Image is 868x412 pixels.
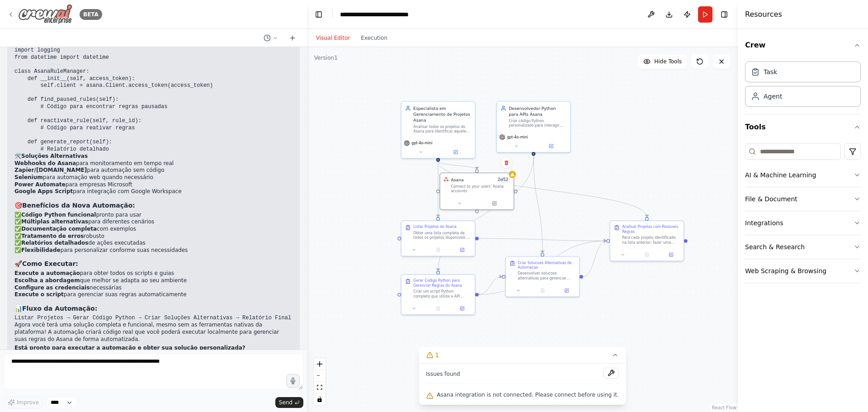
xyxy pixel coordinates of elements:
[18,4,72,24] img: Logo
[14,259,292,268] h3: 🚀
[275,397,303,408] button: Send
[764,67,777,76] div: Task
[745,9,782,20] h4: Resources
[745,163,861,187] button: AI & Machine Learning
[21,153,88,159] strong: Soluções Alternativas
[439,173,514,210] div: AsanaAsana2of12Connect to your users’ Asana accounts
[634,251,660,258] button: No output available
[518,260,576,270] div: Criar Solucoes Alternativas de Automacao
[557,287,577,294] button: Open in side panel
[435,161,441,217] g: Edge from 2af94354-611b-4d69-8f5c-a9f74a1c059a to 8cdabba4-67b5-4d22-85b5-c49c3a8c1d0c
[583,238,606,279] g: Edge from ebf8481a-dbad-484d-88f3-a90f4221f8ec to 1512fb7e-ed62-47d3-8c39-df60f85d6669
[14,322,292,343] p: Agora você terá uma solução completa e funcional, mesmo sem as ferramentas nativas da plataforma!...
[413,225,456,230] div: Listar Projetos do Asana
[314,358,325,370] button: zoom in
[419,347,626,364] button: 1
[401,101,476,158] div: Especialista em Gerenciamento de Projetos AsanaAnalisar todos os projetos do Asana para identific...
[314,54,338,62] div: Version 1
[413,105,471,123] div: Especialista em Gerenciamento de Projetos Asana
[14,33,213,152] code: # Exemplo do que será gerado: import asana import logging from datetime import datetime class Asa...
[21,247,61,253] strong: Flexibilidade
[745,211,861,235] button: Integrations
[496,101,571,152] div: Desenvolvedor Python para APIs AsanaCriar código Python personalizado para interagir com a API do...
[509,118,566,128] div: Criar código Python personalizado para interagir com a API do Asana, especialmente para gerenciar...
[609,220,684,261] div: Analisar Projetos com Possiveis RegrasPara cada projeto identificado na lista anterior, fazer uma...
[660,251,681,258] button: Open in side panel
[14,160,76,166] strong: Webhooks do Asana
[654,58,682,65] span: Hide Tools
[496,177,510,183] span: Number of enabled actions
[14,167,292,174] li: para automação sem código
[451,184,510,194] div: Connect to your users’ Asana accounts
[14,201,292,210] h3: 🎯
[479,274,502,298] g: Edge from f4d2d386-4ba5-4551-a641-8ae86be72f82 to ebf8481a-dbad-484d-88f3-a90f4221f8ec
[745,58,861,114] div: Crew
[745,187,861,211] button: File & Document
[14,174,43,180] strong: Selenium
[14,345,245,351] strong: Está pronto para executar a automação e obter sua solução personalizada?
[314,358,325,405] div: React Flow controls
[14,181,292,189] li: para empresas Microsoft
[14,291,64,298] strong: Execute o script
[314,370,325,382] button: zoom out
[479,236,606,244] g: Edge from 8cdabba4-67b5-4d22-85b5-c49c3a8c1d0c to 1512fb7e-ed62-47d3-8c39-df60f85d6669
[435,350,439,360] span: 1
[477,200,511,207] button: Open in side panel
[80,9,102,20] div: BETA
[355,33,393,43] button: Execution
[425,246,451,254] button: No output available
[14,284,90,291] strong: Configure as credenciais
[14,160,292,167] li: para monitoramento em tempo real
[17,399,39,406] span: Improve
[425,305,451,312] button: No output available
[505,256,580,297] div: Criar Solucoes Alternativas de AutomacaoDesenvolver solucoes alternativas para gerenciar regras d...
[4,397,43,408] button: Improve
[745,235,861,259] button: Search & Research
[444,177,449,182] img: Asana
[439,148,472,156] button: Open in side panel
[21,212,96,218] strong: Código Python funcional
[14,188,73,194] strong: Google Apps Script
[426,370,460,378] span: Issues found
[14,167,87,173] strong: Zapier/[DOMAIN_NAME]
[435,161,480,169] g: Edge from 2af94354-611b-4d69-8f5c-a9f74a1c059a to d6991763-b118-4efc-9872-a55d0491f33b
[638,54,687,69] button: Hide Tools
[340,10,433,19] nav: breadcrumb
[401,220,476,256] div: Listar Projetos do AsanaObter uma lista completa de todos os projetos disponíveis no [GEOGRAPHIC_...
[435,161,650,217] g: Edge from 2af94354-611b-4d69-8f5c-a9f74a1c059a to 1512fb7e-ed62-47d3-8c39-df60f85d6669
[14,304,292,313] h3: 📊
[21,233,84,239] strong: Tratamento de erros
[531,156,546,253] g: Edge from 2a725837-a044-48b7-8a89-18540fec4e2b to ebf8481a-dbad-484d-88f3-a90f4221f8ec
[507,135,528,140] span: gpt-4o-mini
[14,153,292,160] h4: 🛠
[413,278,471,288] div: Gerar Codigo Python para Gerenciar Regras do Asana
[500,157,512,169] button: Delete node
[21,240,88,246] strong: Relatórios detalhados
[509,105,566,117] div: Desenvolvedor Python para APIs Asana
[530,287,555,294] button: No output available
[745,114,861,140] button: Tools
[22,305,97,312] strong: Fluxo da Automação:
[14,212,292,254] p: ✅ pronto para usar ✅ para diferentes cenários ✅ com exemplos ✅ robusto ✅ de ações executadas ✅ pa...
[21,226,97,232] strong: Documentação completa
[437,391,619,398] span: Asana integration is not connected. Please connect before using it.
[14,315,291,321] code: Listar Projetos → Gerar Código Python → Criar Soluções Alternativas → Relatório Final
[314,382,325,393] button: fit view
[451,177,463,183] div: Asana
[413,124,471,134] div: Analisar todos os projetos do Asana para identificar aqueles que podem ter regras de automação e ...
[22,260,78,267] strong: Como Executar:
[622,235,680,245] div: Para cada projeto identificado na lista anterior, fazer uma analise detalhada obtendo informacoes...
[312,8,325,21] button: Hide left sidebar
[745,259,861,283] button: Web Scraping & Browsing
[21,218,88,225] strong: Múltiplas alternativas
[22,202,135,209] strong: Benefícios da Nova Automação:
[285,33,300,43] button: Start a new chat
[14,277,80,284] strong: Escolha a abordagem
[14,291,292,298] li: para gerenciar suas regras automaticamente
[413,231,471,240] div: Obter uma lista completa de todos os projetos disponíveis no [GEOGRAPHIC_DATA] da conta conectada...
[14,188,292,195] li: para integração com Google Workspace
[401,274,476,315] div: Gerar Codigo Python para Gerenciar Regras do AsanaCriar um script Python completo que utilize a A...
[279,399,292,406] span: Send
[413,289,471,298] div: Criar um script Python completo que utilize a API oficial do Asana para: 1) Autenticar com token ...
[14,181,66,188] strong: Power Automate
